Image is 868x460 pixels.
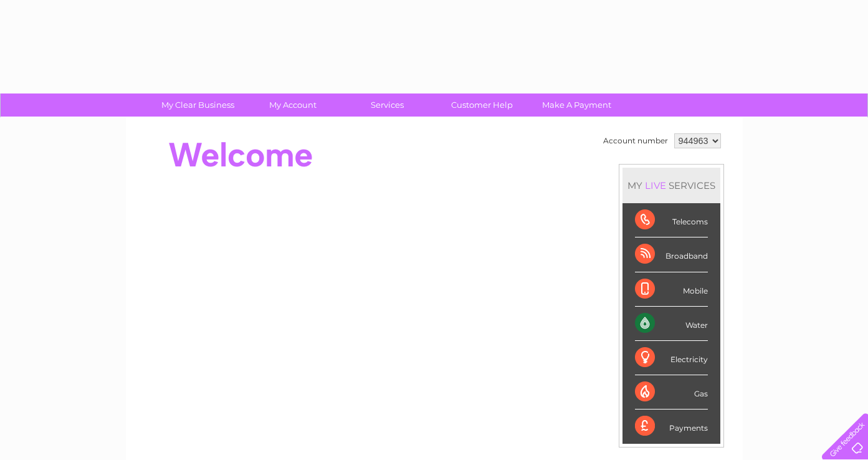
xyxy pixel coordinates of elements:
[635,237,708,272] div: Broadband
[635,375,708,410] div: Gas
[146,93,249,117] a: My Clear Business
[635,272,708,307] div: Mobile
[635,341,708,375] div: Electricity
[642,180,669,191] div: LIVE
[635,410,708,443] div: Payments
[525,93,628,117] a: Make A Payment
[622,168,720,203] div: MY SERVICES
[431,93,533,117] a: Customer Help
[241,93,344,117] a: My Account
[336,93,439,117] a: Services
[635,203,708,237] div: Telecoms
[600,130,671,151] td: Account number
[635,307,708,341] div: Water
